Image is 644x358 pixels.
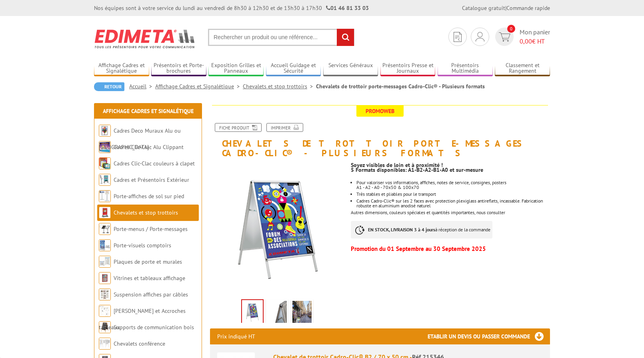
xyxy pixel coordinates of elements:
a: Porte-affiches de sol sur pied [114,193,184,200]
a: Chevalets et stop trottoirs [243,83,316,90]
a: Classement et Rangement [495,62,550,75]
a: Accueil [129,83,155,90]
a: Suspension affiches par câbles [114,291,188,298]
img: Vitrines et tableaux affichage [99,272,111,284]
a: Chevalets et stop trottoirs [114,209,178,216]
a: Présentoirs et Porte-brochures [151,62,206,75]
span: Promoweb [356,105,404,117]
img: Cadres Clic-Clac couleurs à clapet [99,157,111,169]
a: Affichage Cadres et Signalétique [94,62,149,75]
a: Affichage Cadres et Signalétique [103,107,194,115]
a: Commande rapide [506,4,550,12]
img: Porte-affiches de sol sur pied [99,190,111,202]
p: à réception de la commande [351,221,492,239]
a: Cadres Clic-Clac couleurs à clapet [114,160,195,167]
a: Catalogue gratuit [462,4,505,12]
img: chevalet_de_trottoir_215346.jpg [292,301,312,326]
a: Cadres et Présentoirs Extérieur [114,176,189,183]
p: Promotion du 01 Septembre au 30 Septembre 2025 [351,247,550,251]
p: Soyez visibles de loin et à proximité ! [351,163,550,167]
img: chevalets_et_stop_trottoirs_215348_1.jpg [242,300,263,325]
p: Pour valoriser vos informations, affiches, notes de service, consignes, posters [356,180,550,185]
img: Cadres et Présentoirs Extérieur [99,174,111,186]
strong: 01 46 81 33 03 [326,4,369,12]
img: Edimeta [94,24,196,54]
img: Porte-menus / Porte-messages [99,223,111,235]
div: Autres dimensions, couleurs spéciales et quantités importantes, nous consulter [351,158,556,255]
a: Supports de communication bois [114,324,194,331]
a: Porte-menus / Porte-messages [114,225,188,233]
img: devis rapide [454,32,462,42]
p: 5 Formats disponibles: A1-B2-A2-B1-A0 et sur-mesure [351,167,550,172]
p: A1 - A2 - A0 - 70x50 & 100x70 [356,185,550,190]
img: Cadres Deco Muraux Alu ou Bois [99,125,111,137]
a: Retour [94,82,124,91]
a: Porte-visuels comptoirs [114,242,171,249]
div: | [462,4,550,12]
li: Chevalets de trottoir porte-messages Cadro-Clic® - Plusieurs formats [316,82,485,90]
span: 0 [507,25,515,33]
a: Cadres Deco Muraux Alu ou [GEOGRAPHIC_DATA] [99,127,181,151]
span: 0,00 [520,37,532,45]
li: Cadres Cadro-Clic® sur les 2 faces avec protection plexiglass antireflets, incassable. Fabricatio... [356,199,550,208]
a: Accueil Guidage et Sécurité [266,62,321,75]
input: rechercher [337,29,354,46]
img: Plaques de porte et murales [99,256,111,268]
input: Rechercher un produit ou une référence... [208,29,354,46]
a: Exposition Grilles et Panneaux [208,62,264,75]
img: devis rapide [476,32,484,42]
img: Porte-visuels comptoirs [99,239,111,251]
a: Vitrines et tableaux affichage [114,274,185,282]
a: Fiche produit [215,123,262,132]
h3: Etablir un devis ou passer commande [428,328,550,344]
a: Présentoirs Multimédia [438,62,493,75]
a: Cadres Clic-Clac Alu Clippant [114,143,184,151]
a: Services Généraux [323,62,378,75]
a: Affichage Cadres et Signalétique [155,83,243,90]
img: 215348__angle_arrondi.jpg [268,301,287,326]
img: chevalets_et_stop_trottoirs_215348_1.jpg [210,162,345,296]
span: Mon panier [520,28,550,46]
a: Chevalets conférence [114,340,165,347]
a: Imprimer [266,123,303,132]
a: devis rapide 0 Mon panier 0,00€ HT [493,28,550,46]
p: Prix indiqué HT [217,328,255,344]
img: devis rapide [499,32,510,42]
li: Très stables et pliables pour le transport [356,192,550,197]
img: Cimaises et Accroches tableaux [99,305,111,317]
a: [PERSON_NAME] et Accroches tableaux [99,307,186,331]
img: Chevalets et stop trottoirs [99,207,111,219]
a: Présentoirs Presse et Journaux [380,62,436,75]
img: Suspension affiches par câbles [99,288,111,300]
img: Chevalets conférence [99,338,111,350]
span: € HT [520,37,550,46]
a: Plaques de porte et murales [114,258,182,265]
strong: EN STOCK, LIVRAISON 3 à 4 jours [368,227,435,233]
div: Nos équipes sont à votre service du lundi au vendredi de 8h30 à 12h30 et de 13h30 à 17h30 [94,4,369,12]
